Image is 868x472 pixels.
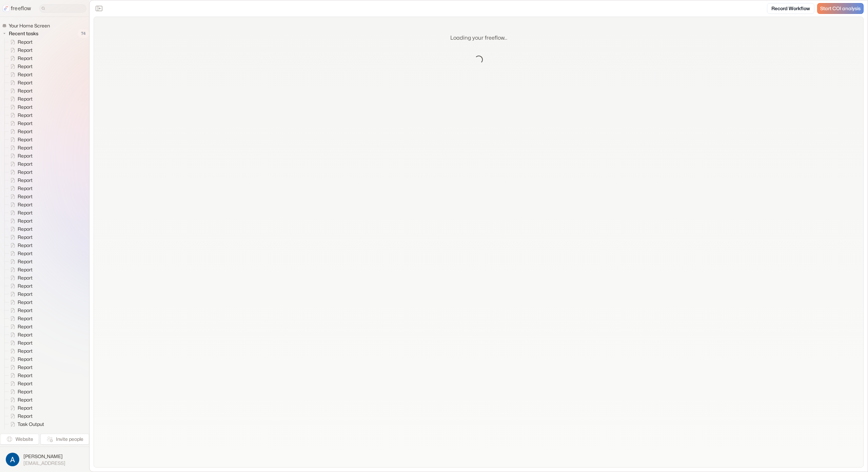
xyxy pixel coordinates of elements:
span: Report [16,169,35,176]
a: Report [5,249,35,258]
span: Report [16,323,35,330]
span: Report [16,348,35,354]
a: Report [5,258,35,266]
span: Report [16,307,35,314]
a: Report [5,54,35,62]
a: Report [5,70,35,79]
span: Report [16,144,35,151]
span: Report [16,63,35,70]
a: Report [5,290,35,298]
a: Task Output [5,428,47,436]
span: Report [16,283,35,289]
span: Report [16,152,35,159]
a: Record Workflow [767,3,814,14]
span: Report [16,364,35,371]
a: Report [5,127,35,136]
a: Report [5,209,35,217]
span: Report [16,96,35,102]
span: Report [16,128,35,135]
span: Report [16,274,35,281]
a: Report [5,111,35,119]
a: Report [5,103,35,111]
span: Report [16,396,35,403]
span: Report [16,258,35,265]
a: Report [5,87,35,95]
span: Report [16,177,35,184]
span: Report [16,136,35,143]
span: [PERSON_NAME] [23,453,65,460]
span: Report [16,299,35,306]
span: Report [16,242,35,249]
a: Report [5,95,35,103]
span: Task Output [16,421,46,428]
span: Report [16,388,35,395]
a: Report [5,62,35,70]
a: Report [5,201,35,209]
span: Your Home Screen [7,22,52,29]
span: Report [16,331,35,338]
a: Report [5,241,35,249]
span: Recent tasks [7,30,40,37]
span: Report [16,201,35,208]
img: profile [6,453,19,466]
a: Report [5,160,35,168]
a: Report [5,46,35,54]
span: Report [16,380,35,387]
a: Report [5,152,35,160]
a: Report [5,412,35,420]
a: Report [5,192,35,201]
span: 74 [78,29,89,38]
a: freeflow [3,4,31,13]
a: Report [5,217,35,225]
span: Report [16,315,35,322]
a: Report [5,136,35,144]
a: Report [5,331,35,339]
span: Report [16,39,35,45]
a: Report [5,339,35,347]
span: Report [16,79,35,86]
a: Report [5,176,35,184]
button: Close the sidebar [94,3,104,14]
a: Report [5,371,35,379]
a: Report [5,184,35,192]
span: Report [16,226,35,232]
a: Start COI analysis [817,3,864,14]
p: freeflow [11,4,31,13]
span: Report [16,120,35,127]
a: Report [5,144,35,152]
a: Report [5,314,35,323]
a: Report [5,79,35,87]
a: Report [5,233,35,241]
a: Report [5,388,35,396]
a: Task Output [5,420,47,428]
a: Report [5,363,35,371]
span: Report [16,104,35,110]
span: Report [16,356,35,363]
span: Report [16,250,35,257]
span: Report [16,234,35,241]
span: Start COI analysis [820,6,861,12]
a: Report [5,323,35,331]
span: Report [16,372,35,379]
a: Report [5,355,35,363]
a: Report [5,38,35,46]
span: Report [16,266,35,273]
button: [PERSON_NAME][EMAIL_ADDRESS] [4,451,85,468]
span: Report [16,340,35,346]
a: Report [5,404,35,412]
a: Report [5,347,35,355]
span: Report [16,413,35,419]
span: Report [16,291,35,297]
span: Report [16,112,35,119]
span: Report [16,161,35,167]
a: Your Home Screen [2,22,53,29]
span: Report [16,87,35,94]
span: [EMAIL_ADDRESS] [23,460,65,466]
span: Report [16,47,35,54]
span: Report [16,209,35,216]
a: Report [5,119,35,127]
a: Report [5,306,35,314]
a: Report [5,298,35,306]
p: Loading your freeflow... [450,34,507,42]
a: Report [5,396,35,404]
